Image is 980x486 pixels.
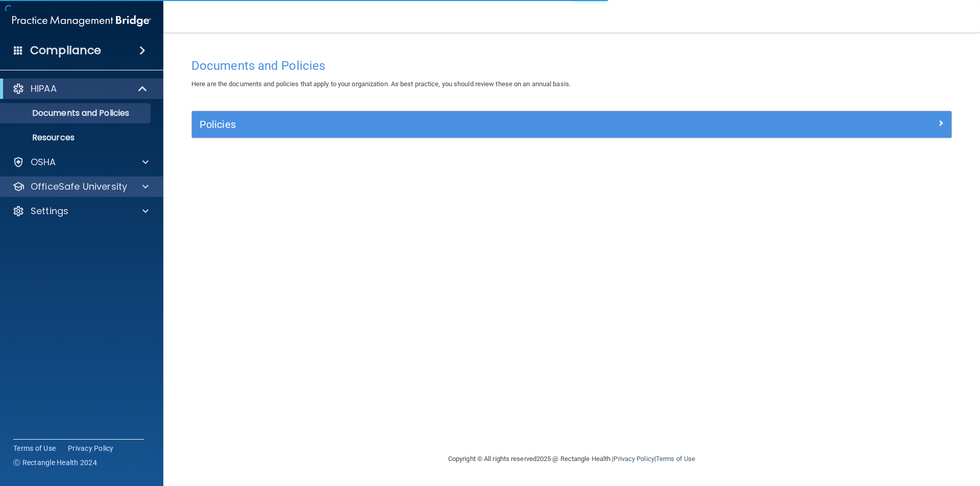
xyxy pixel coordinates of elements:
[12,156,149,168] a: OSHA
[614,455,654,463] a: Privacy Policy
[803,414,968,454] iframe: Drift Widget Chat Controller
[31,205,68,217] p: Settings
[200,116,944,133] a: Policies
[12,181,149,193] a: OfficeSafe University
[191,59,952,72] h4: Documents and Policies
[31,181,127,193] p: OfficeSafe University
[13,457,97,468] span: Ⓒ Rectangle Health 2024
[12,11,151,31] img: PMB logo
[31,83,57,95] p: HIPAA
[13,443,56,453] a: Terms of Use
[385,443,758,475] div: Copyright © All rights reserved 2025 @ Rectangle Health | |
[656,455,695,463] a: Terms of Use
[7,108,146,118] p: Documents and Policies
[31,156,56,168] p: OSHA
[7,133,146,143] p: Resources
[191,80,571,88] span: Here are the documents and policies that apply to your organization. As best practice, you should...
[68,443,114,453] a: Privacy Policy
[200,119,754,130] h5: Policies
[30,43,101,58] h4: Compliance
[12,83,148,95] a: HIPAA
[12,205,149,217] a: Settings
